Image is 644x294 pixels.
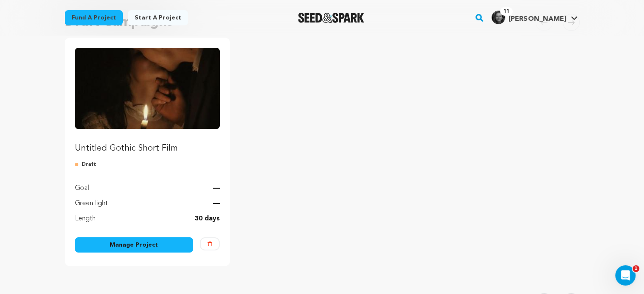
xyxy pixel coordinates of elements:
a: Start a project [128,10,188,25]
p: — [213,183,220,193]
p: Length [75,214,96,224]
p: Draft [75,161,220,168]
a: Fund a project [65,10,123,25]
span: 1 [633,265,639,272]
p: — [213,198,220,209]
img: submitted-for-review.svg [75,161,82,168]
a: Manage Project [75,237,193,253]
span: 11 [500,7,513,16]
a: Seed&Spark Homepage [298,13,365,23]
span: Kelsie A.'s Profile [490,9,579,27]
p: Untitled Gothic Short Film [75,143,220,154]
p: Green light [75,198,108,209]
p: 30 days [195,214,220,224]
iframe: Intercom live chat [615,265,636,286]
a: Fund Untitled Gothic Short Film [75,48,220,154]
img: trash-empty.svg [207,242,212,246]
img: 6b7a7f14fa944bbd.webp [492,11,505,24]
a: Kelsie A.'s Profile [490,9,579,24]
div: Kelsie A.'s Profile [492,11,566,24]
p: Goal [75,183,89,193]
img: Seed&Spark Logo Dark Mode [298,13,365,23]
span: [PERSON_NAME] [509,16,566,22]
